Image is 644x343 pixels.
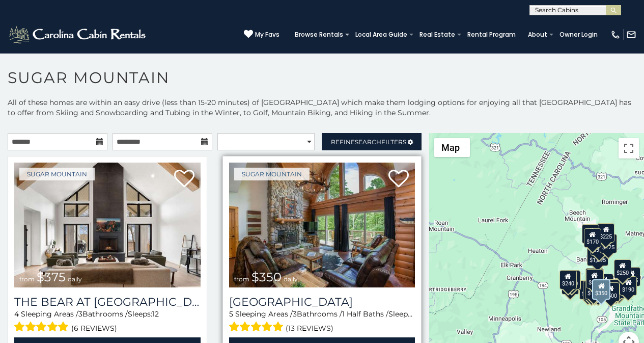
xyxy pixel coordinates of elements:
span: Refine Filters [331,138,406,146]
button: Change map style [434,138,470,157]
div: $225 [597,223,614,243]
img: mail-regular-white.png [626,30,636,40]
div: $195 [607,279,625,299]
a: My Favs [244,30,279,40]
a: Grouse Moor Lodge from $350 daily [229,163,415,287]
a: [GEOGRAPHIC_DATA] [229,295,415,309]
span: 12 [413,309,419,319]
span: (13 reviews) [286,322,333,335]
div: $200 [596,274,613,293]
h3: Grouse Moor Lodge [229,295,415,309]
a: Owner Login [554,28,603,42]
span: 1 Half Baths / [342,309,388,319]
div: $250 [614,259,631,279]
a: Local Area Guide [350,28,412,42]
span: $375 [37,270,66,284]
div: $300 [586,269,603,288]
span: Search [355,138,381,146]
a: Add to favorites [174,169,194,190]
div: $1,095 [587,247,608,266]
span: from [19,275,35,283]
div: $500 [602,282,620,302]
a: Sugar Mountain [234,168,310,180]
div: $240 [559,270,577,289]
div: Sleeping Areas / Bathrooms / Sleeps: [229,309,415,335]
div: $170 [584,228,601,248]
span: from [234,275,249,283]
a: The Bear At Sugar Mountain from $375 daily [14,163,201,287]
div: $155 [583,281,600,300]
h3: The Bear At Sugar Mountain [14,295,201,309]
span: 5 [229,309,233,319]
img: Grouse Moor Lodge [229,163,415,287]
a: Rental Program [462,28,521,42]
button: Toggle fullscreen view [619,138,639,159]
div: $190 [585,268,603,287]
img: White-1-2.png [8,24,149,45]
a: Browse Rentals [290,28,348,42]
div: Sleeping Areas / Bathrooms / Sleeps: [14,309,201,335]
a: RefineSearchFilters [322,133,422,150]
span: daily [68,275,82,283]
span: daily [284,275,298,283]
a: The Bear At [GEOGRAPHIC_DATA] [14,295,201,309]
span: 3 [293,309,297,319]
span: 12 [152,309,159,319]
div: $175 [585,280,602,299]
div: $125 [600,234,617,253]
a: Real Estate [414,28,460,42]
img: The Bear At Sugar Mountain [14,163,201,287]
span: 4 [14,309,19,319]
span: My Favs [255,30,279,39]
span: 3 [78,309,82,319]
a: Sugar Mountain [19,168,95,180]
div: $190 [620,276,637,296]
span: (6 reviews) [71,322,117,335]
a: Add to favorites [388,169,409,190]
div: $155 [623,267,640,286]
img: phone-regular-white.png [610,30,621,40]
a: About [523,28,552,42]
div: $240 [582,224,599,244]
span: Map [441,142,460,153]
span: $350 [251,270,282,284]
div: $350 [592,279,610,300]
